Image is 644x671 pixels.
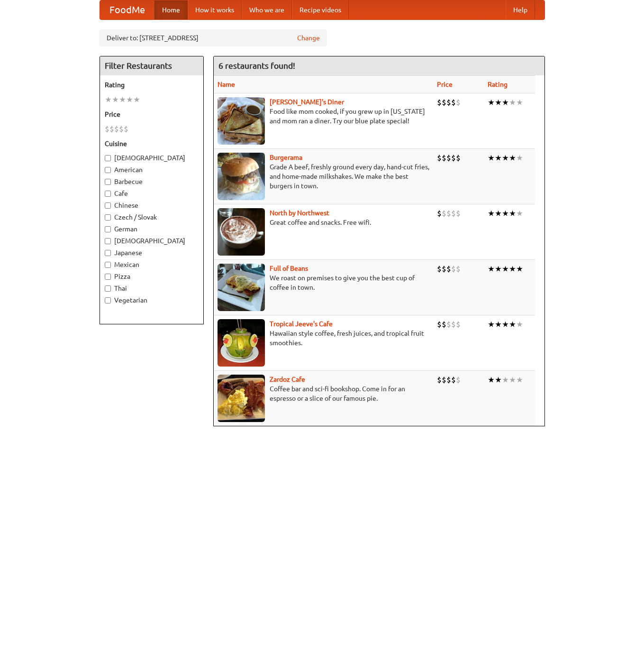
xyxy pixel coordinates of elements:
[112,94,119,105] li: ★
[105,272,199,281] label: Pizza
[451,319,456,330] li: $
[495,264,502,274] li: ★
[446,97,451,108] li: $
[124,124,128,134] li: $
[495,153,502,163] li: ★
[218,61,295,70] ng-pluralize: 6 restaurants found!
[270,209,329,217] a: North by Northwest
[488,81,508,88] a: Rating
[105,153,199,163] label: [DEMOGRAPHIC_DATA]
[297,33,320,43] a: Change
[446,208,451,219] li: $
[105,179,111,185] input: Barbecue
[495,319,502,330] li: ★
[451,208,456,219] li: $
[502,208,509,219] li: ★
[509,375,516,385] li: ★
[509,153,516,163] li: ★
[105,297,111,303] input: Vegetarian
[451,97,456,108] li: $
[437,375,442,385] li: $
[154,0,188,19] a: Home
[437,97,442,108] li: $
[105,202,111,209] input: Chinese
[105,295,199,305] label: Vegetarian
[270,376,305,383] a: Zardoz Cafe
[442,319,446,330] li: $
[105,248,199,257] label: Japanese
[456,375,461,385] li: $
[516,319,523,330] li: ★
[516,97,523,108] li: ★
[119,94,126,105] li: ★
[292,0,349,19] a: Recipe videos
[502,375,509,385] li: ★
[218,273,429,292] p: We roast on premises to give you the best cup of coffee in town.
[218,107,429,126] p: Food like mom cooked, if you grew up in [US_STATE] and mom ran a diner. Try our blue plate special!
[270,320,333,328] b: Tropical Jeeve's Cafe
[502,319,509,330] li: ★
[446,319,451,330] li: $
[437,208,442,219] li: $
[105,139,199,148] h5: Cuisine
[105,189,199,198] label: Cafe
[451,375,456,385] li: $
[456,153,461,163] li: $
[516,153,523,163] li: ★
[270,98,344,106] a: [PERSON_NAME]'s Diner
[516,264,523,274] li: ★
[105,226,111,232] input: German
[126,94,133,105] li: ★
[437,319,442,330] li: $
[218,375,265,422] img: zardoz.jpg
[218,218,429,227] p: Great coffee and snacks. Free wifi.
[105,284,199,293] label: Thai
[105,214,111,221] input: Czech / Slovak
[114,124,119,134] li: $
[270,265,308,272] a: Full of Beans
[270,154,302,161] b: Burgerama
[446,153,451,163] li: $
[506,0,535,19] a: Help
[509,208,516,219] li: ★
[509,97,516,108] li: ★
[442,264,446,274] li: $
[442,208,446,219] li: $
[488,319,495,330] li: ★
[456,319,461,330] li: $
[218,264,265,311] img: beans.jpg
[105,262,111,268] input: Mexican
[105,165,199,175] label: American
[100,29,327,46] div: Deliver to: [STREET_ADDRESS]
[502,264,509,274] li: ★
[105,285,111,292] input: Thai
[437,81,453,88] a: Price
[446,264,451,274] li: $
[456,208,461,219] li: $
[218,319,265,367] img: jeeves.jpg
[105,191,111,197] input: Cafe
[105,201,199,210] label: Chinese
[105,124,109,134] li: $
[456,264,461,274] li: $
[218,384,429,403] p: Coffee bar and sci-fi bookshop. Come in for an espresso or a slice of our famous pie.
[451,153,456,163] li: $
[502,153,509,163] li: ★
[437,153,442,163] li: $
[442,375,446,385] li: $
[509,264,516,274] li: ★
[105,94,112,105] li: ★
[446,375,451,385] li: $
[242,0,292,19] a: Who we are
[105,212,199,222] label: Czech / Slovak
[105,260,199,269] label: Mexican
[218,329,429,348] p: Hawaiian style coffee, fresh juices, and tropical fruit smoothies.
[105,238,111,244] input: [DEMOGRAPHIC_DATA]
[218,153,265,200] img: burgerama.jpg
[105,80,199,90] h5: Rating
[109,124,114,134] li: $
